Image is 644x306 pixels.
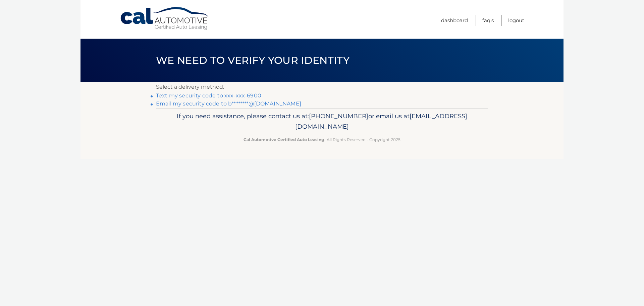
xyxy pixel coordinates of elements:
span: [PHONE_NUMBER] [309,112,368,120]
a: FAQ's [482,15,494,26]
a: Dashboard [441,15,468,26]
a: Logout [508,15,524,26]
p: - All Rights Reserved - Copyright 2025 [160,136,484,143]
a: Email my security code to b********@[DOMAIN_NAME] [156,100,301,107]
p: Select a delivery method: [156,82,488,92]
span: We need to verify your identity [156,54,350,67]
p: If you need assistance, please contact us at: or email us at [160,111,484,132]
strong: Cal Automotive Certified Auto Leasing [244,137,324,142]
a: Text my security code to xxx-xxx-6900 [156,92,261,99]
a: Cal Automotive [120,7,210,31]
